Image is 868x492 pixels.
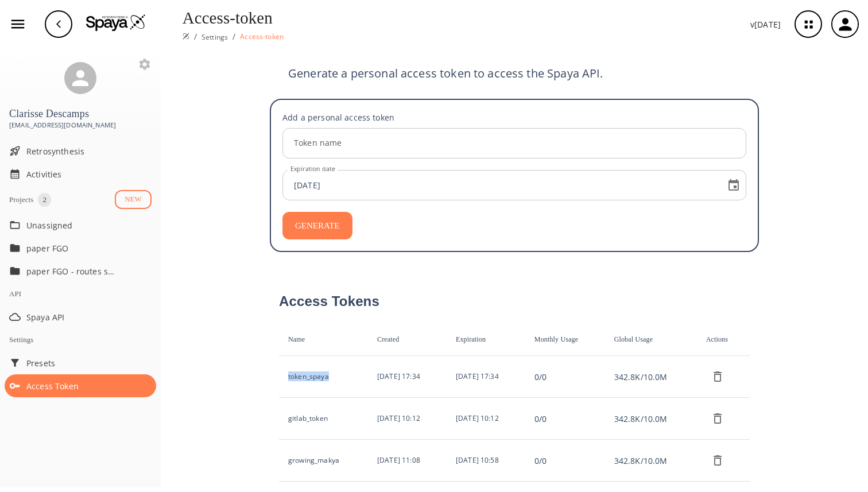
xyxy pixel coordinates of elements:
input: YYYY-MM-DD [286,170,718,200]
span: Presets [26,357,152,369]
p: v [DATE] [750,18,781,30]
p: paper FGO [26,242,118,254]
h3: Clarisse Descamps [9,108,152,120]
p: paper FGO - routes spaya [26,265,118,277]
td: growing_makya [279,440,368,482]
li: / [232,30,235,42]
h2: Access Tokens [279,291,750,312]
div: Activities [5,162,156,185]
div: paper FGO [5,237,156,259]
span: Activities [26,168,152,180]
th: Expiration [447,323,525,356]
li: / [194,30,197,42]
p: 342.8K / 10.0M [614,371,688,383]
th: Created [368,323,447,356]
th: Name [279,323,368,356]
td: gitlab_token [279,398,368,440]
div: Retrosynthesis [5,140,156,162]
span: 2 [38,194,51,206]
a: Settings [201,32,228,42]
div: Presets [5,351,156,374]
span: Spaya API [26,311,152,323]
p: Add a personal access token [282,111,746,123]
p: 0 / 0 [534,371,596,383]
div: paper FGO - routes spaya [5,259,156,282]
div: Access Token [5,374,156,397]
th: Global Usage [605,323,697,356]
div: Unassigned [5,214,156,237]
img: Spaya logo [183,33,189,40]
button: Choose date, selected date is Oct 21, 2025 [722,174,745,197]
table: customized table [279,323,750,482]
td: [DATE] 10:12 [447,398,525,440]
p: 342.8K / 10.0M [614,413,688,425]
span: Unassigned [26,219,152,231]
p: 0 / 0 [534,413,596,425]
td: [DATE] 17:34 [368,356,447,398]
button: GENERATE [282,212,352,239]
td: [DATE] 10:12 [368,398,447,440]
th: Actions [697,323,750,356]
span: Access Token [26,380,152,392]
h2: Generate a personal access token to access the Spaya API. [288,67,741,80]
button: NEW [115,190,152,209]
div: Spaya API [5,305,156,328]
label: Expiration date [290,165,335,173]
td: [DATE] 17:34 [447,356,525,398]
div: Projects [9,193,33,207]
span: Retrosynthesis [26,145,152,157]
td: [DATE] 11:08 [368,440,447,482]
p: 0 / 0 [534,455,596,467]
p: Access-token [183,6,284,30]
img: Logo Spaya [86,14,146,31]
p: Access-token [240,32,284,41]
p: 342.8K / 10.0M [614,455,688,467]
span: [EMAIL_ADDRESS][DOMAIN_NAME] [9,120,152,130]
th: Monthly Usage [525,323,605,356]
td: [DATE] 10:58 [447,440,525,482]
td: token_spaya [279,356,368,398]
